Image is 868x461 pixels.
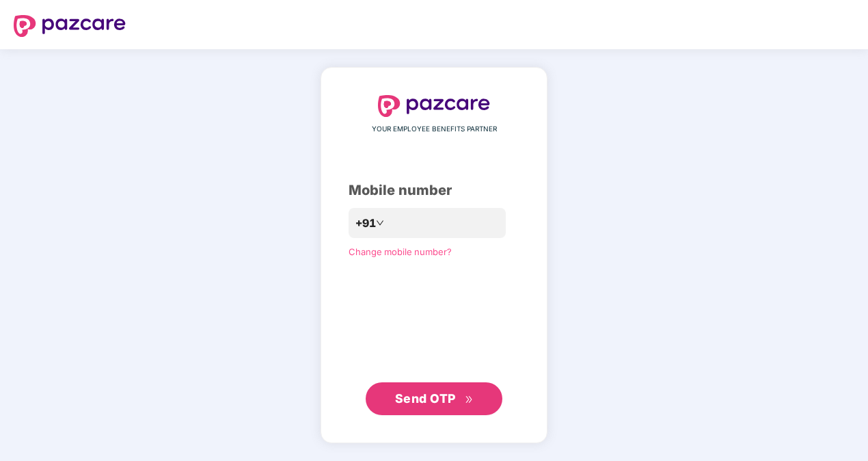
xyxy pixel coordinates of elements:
[465,395,474,404] span: double-right
[395,391,456,406] span: Send OTP
[349,180,519,201] div: Mobile number
[14,15,126,37] img: logo
[372,124,497,135] span: YOUR EMPLOYEE BENEFITS PARTNER
[378,95,490,117] img: logo
[366,382,502,415] button: Send OTPdouble-right
[355,215,376,232] span: +91
[376,219,384,227] span: down
[349,246,452,257] a: Change mobile number?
